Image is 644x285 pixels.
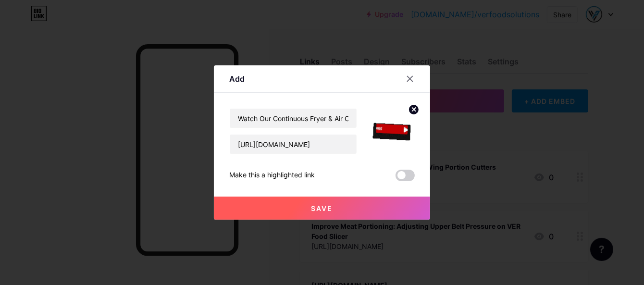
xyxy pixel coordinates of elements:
[230,135,357,154] input: URL
[229,170,315,181] div: Make this a highlighted link
[369,108,415,154] img: link_thumbnail
[230,109,357,128] input: Title
[311,204,333,212] span: Save
[229,73,245,85] div: Add
[214,197,430,220] button: Save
